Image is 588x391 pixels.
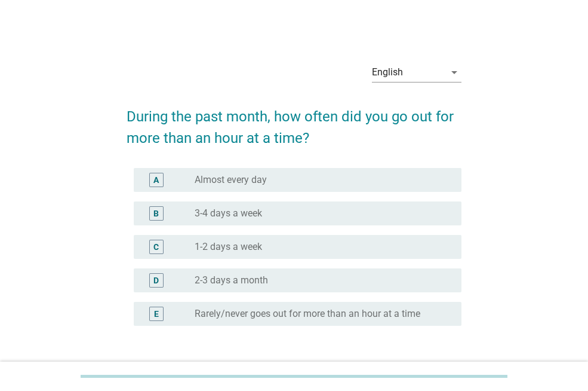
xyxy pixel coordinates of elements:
[447,65,461,80] i: arrow_drop_down
[153,240,159,253] div: C
[372,67,403,78] div: English
[195,241,262,253] label: 1-2 days a week
[153,274,159,286] div: D
[195,308,420,320] label: Rarely/never goes out for more than an hour at a time
[154,307,159,320] div: E
[127,94,461,149] h2: During the past month, how often did you go out for more than an hour at a time?
[195,207,262,219] label: 3-4 days a week
[195,174,267,186] label: Almost every day
[153,173,159,186] div: A
[195,274,268,286] label: 2-3 days a month
[153,207,159,219] div: B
